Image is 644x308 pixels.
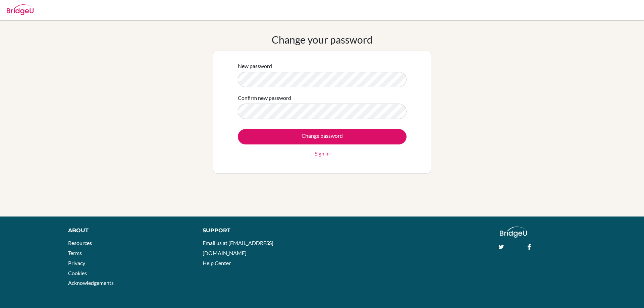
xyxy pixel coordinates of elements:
[68,250,82,256] a: Terms
[203,227,314,235] div: Support
[68,260,85,266] a: Privacy
[272,34,373,46] h1: Change your password
[238,62,272,70] label: New password
[68,240,92,246] a: Resources
[68,227,187,235] div: About
[203,240,273,256] a: Email us at [EMAIL_ADDRESS][DOMAIN_NAME]
[68,280,114,286] a: Acknowledgements
[7,4,34,15] img: Bridge-U
[203,260,231,266] a: Help Center
[315,149,330,158] a: Sign in
[68,270,87,276] a: Cookies
[238,129,407,144] input: Change password
[238,94,291,102] label: Confirm new password
[500,227,527,238] img: logo_white@2x-f4f0deed5e89b7ecb1c2cc34c3e3d731f90f0f143d5ea2071677605dd97b5244.png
